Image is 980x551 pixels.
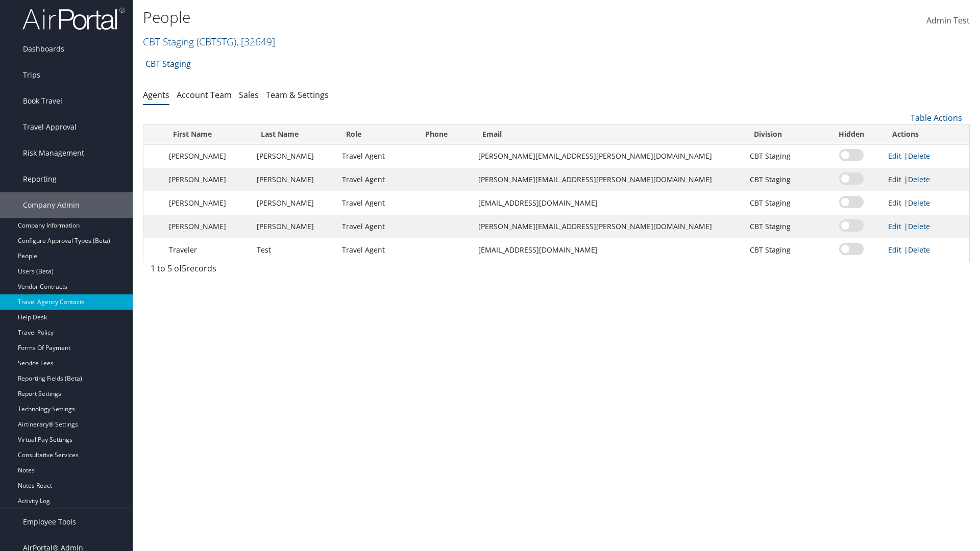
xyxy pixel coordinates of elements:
[252,124,337,144] th: Last Name
[23,509,76,535] span: Employee Tools
[883,168,969,191] td: |
[23,192,80,218] span: Company Admin
[252,168,337,191] td: [PERSON_NAME]
[745,124,820,144] th: Division
[164,144,251,168] td: [PERSON_NAME]
[143,124,164,144] th: : activate to sort column descending
[473,191,745,215] td: [EMAIL_ADDRESS][DOMAIN_NAME]
[416,124,473,144] th: Phone
[337,124,416,144] th: Role
[745,168,820,191] td: CBT Staging
[908,245,930,255] a: Delete
[911,112,962,123] a: Table Actions
[745,238,820,262] td: CBT Staging
[23,62,40,88] span: Trips
[745,144,820,168] td: CBT Staging
[820,124,883,144] th: Hidden
[926,15,970,26] span: Admin Test
[473,168,745,191] td: [PERSON_NAME][EMAIL_ADDRESS][PERSON_NAME][DOMAIN_NAME]
[883,144,969,168] td: |
[23,36,64,62] span: Dashboards
[23,166,57,192] span: Reporting
[239,89,259,101] a: Sales
[473,238,745,262] td: [EMAIL_ADDRESS][DOMAIN_NAME]
[22,7,125,31] img: airportal-logo.png
[266,89,329,101] a: Team & Settings
[888,245,901,255] a: Edit
[888,151,901,161] a: Edit
[337,191,416,215] td: Travel Agent
[164,215,251,238] td: [PERSON_NAME]
[888,221,901,231] a: Edit
[23,88,62,114] span: Book Travel
[473,144,745,168] td: [PERSON_NAME][EMAIL_ADDRESS][PERSON_NAME][DOMAIN_NAME]
[177,89,232,101] a: Account Team
[337,144,416,168] td: Travel Agent
[883,191,969,215] td: |
[908,198,930,208] a: Delete
[745,191,820,215] td: CBT Staging
[337,168,416,191] td: Travel Agent
[236,35,275,48] span: , [ 32649 ]
[883,238,969,262] td: |
[926,5,970,37] a: Admin Test
[252,215,337,238] td: [PERSON_NAME]
[182,263,186,274] span: 5
[23,140,84,166] span: Risk Management
[252,238,337,262] td: Test
[337,215,416,238] td: Travel Agent
[164,191,251,215] td: [PERSON_NAME]
[164,124,251,144] th: First Name
[164,238,251,262] td: Traveler
[151,262,342,280] div: 1 to 5 of records
[908,221,930,231] a: Delete
[252,144,337,168] td: [PERSON_NAME]
[908,151,930,161] a: Delete
[888,174,901,184] a: Edit
[143,89,169,101] a: Agents
[908,174,930,184] a: Delete
[337,238,416,262] td: Travel Agent
[143,7,694,28] h1: People
[883,124,969,144] th: Actions
[473,124,745,144] th: Email
[164,168,251,191] td: [PERSON_NAME]
[23,114,77,140] span: Travel Approval
[888,198,901,208] a: Edit
[252,191,337,215] td: [PERSON_NAME]
[745,215,820,238] td: CBT Staging
[145,54,191,74] a: CBT Staging
[143,35,275,48] a: CBT Staging
[883,215,969,238] td: |
[197,35,236,48] span: ( CBTSTG )
[473,215,745,238] td: [PERSON_NAME][EMAIL_ADDRESS][PERSON_NAME][DOMAIN_NAME]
